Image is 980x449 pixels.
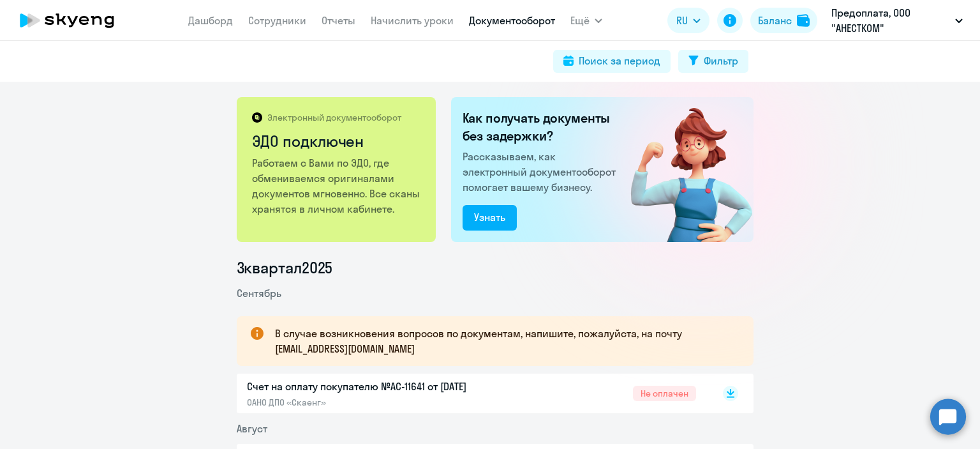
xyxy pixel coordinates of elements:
[831,5,950,36] p: Предоплата, ООО "АНЕСТКОМ"
[570,13,590,28] span: Ещё
[237,422,267,435] span: Август
[247,379,696,408] a: Счет на оплату покупателю №AC-11641 от [DATE]ОАНО ДПО «Скаенг»Не оплачен
[825,5,969,36] button: Предоплата, ООО "АНЕСТКОМ"
[463,205,517,231] button: Узнать
[570,8,602,33] button: Ещё
[758,13,792,28] div: Баланс
[797,14,810,27] img: balance
[275,326,731,356] p: В случае возникновения вопросов по документам, напишите, пожалуйста, на почту [EMAIL_ADDRESS][DOM...
[704,53,738,68] div: Фильтр
[553,50,671,73] button: Поиск за период
[247,397,515,408] p: ОАНО ДПО «Скаенг»
[322,14,355,27] a: Отчеты
[463,109,621,145] h2: Как получать документы без задержки?
[463,149,621,195] p: Рассказываем, как электронный документооборот помогает вашему бизнесу.
[371,14,454,27] a: Начислить уроки
[248,14,306,27] a: Сотрудники
[579,53,660,68] div: Поиск за период
[237,257,754,278] li: 3 квартал 2025
[188,14,233,27] a: Дашборд
[237,287,281,300] span: Сентябрь
[633,386,696,401] span: Не оплачен
[267,112,401,123] p: Электронный документооборот
[469,14,555,27] a: Документооборот
[667,8,709,33] button: RU
[474,209,505,225] div: Узнать
[678,50,748,73] button: Фильтр
[610,97,754,242] img: connected
[252,155,422,217] p: Работаем с Вами по ЭДО, где обмениваемся оригиналами документов мгновенно. Все сканы хранятся в л...
[676,13,688,28] span: RU
[750,8,817,33] button: Балансbalance
[252,131,422,151] h2: ЭДО подключен
[247,379,515,394] p: Счет на оплату покупателю №AC-11641 от [DATE]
